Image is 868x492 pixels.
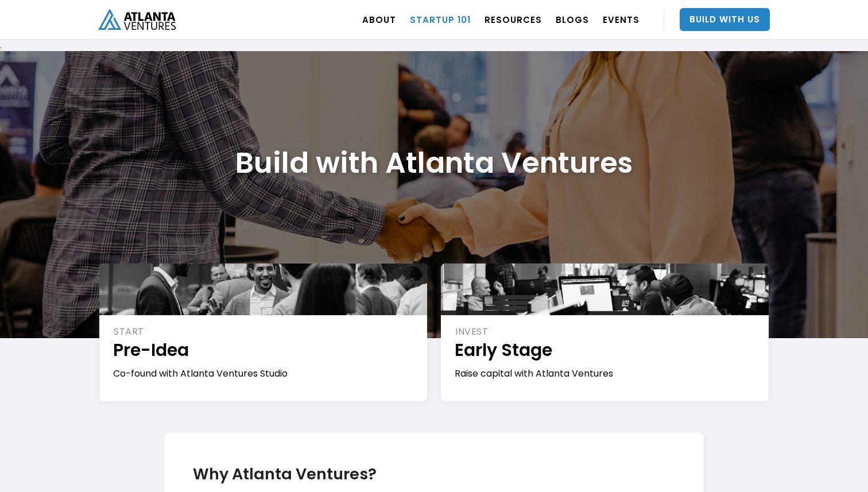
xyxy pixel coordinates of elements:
[113,338,414,362] h1: Pre-Idea
[455,326,756,338] div: INVEST
[114,326,414,338] div: START
[485,3,542,36] a: RESOURCES
[113,367,414,380] div: Co-found with Atlanta Ventures Studio
[455,367,756,380] div: Raise capital with Atlanta Ventures
[680,8,770,31] a: Build With Us
[99,264,427,401] a: STARTPre-IdeaCo-found with Atlanta Ventures Studio
[410,3,471,36] a: Startup 101
[193,463,377,485] strong: Why Atlanta Ventures?
[441,264,769,401] a: INVESTEarly StageRaise capital with Atlanta Ventures
[235,145,633,180] h1: Build with Atlanta Ventures
[603,3,640,36] a: EVENTS
[556,3,589,36] a: BLOGS
[455,338,756,362] h1: Early Stage
[362,3,396,36] a: ABOUT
